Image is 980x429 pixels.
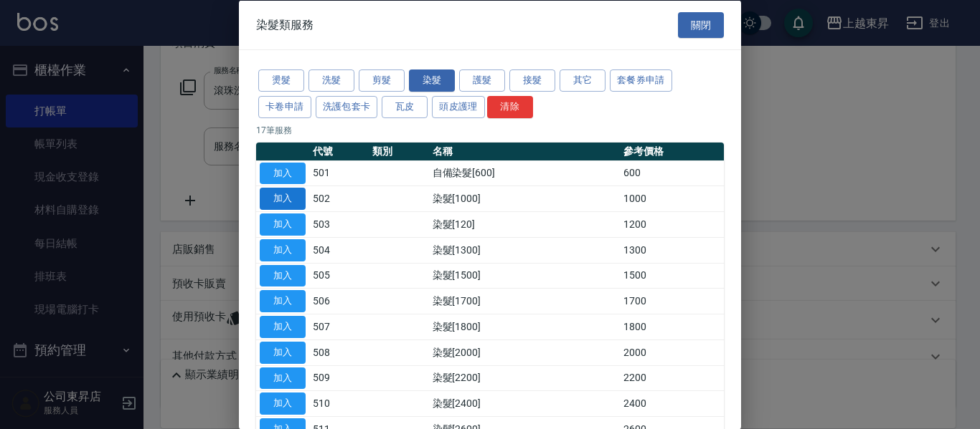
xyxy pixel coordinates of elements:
td: 1800 [620,314,724,339]
button: 瓦皮 [382,95,428,117]
button: 清除 [487,95,533,117]
button: 頭皮護理 [432,95,485,117]
button: 加入 [260,392,306,415]
td: 1000 [620,185,724,211]
td: 503 [309,211,369,237]
td: 染髮[120] [429,211,621,237]
td: 2000 [620,339,724,365]
button: 卡卷申請 [258,95,311,117]
button: 剪髮 [359,69,405,92]
td: 600 [620,160,724,186]
td: 1700 [620,288,724,314]
th: 名稱 [429,142,621,160]
td: 染髮[2400] [429,390,621,416]
td: 1300 [620,237,724,263]
th: 代號 [309,142,369,160]
button: 染髮 [409,69,455,92]
button: 洗髮 [308,69,354,92]
button: 燙髮 [258,69,304,92]
td: 506 [309,288,369,314]
td: 染髮[1500] [429,263,621,289]
button: 加入 [260,264,306,286]
td: 染髮[1000] [429,185,621,211]
button: 加入 [260,162,306,184]
td: 507 [309,314,369,339]
td: 504 [309,237,369,263]
th: 類別 [369,142,428,160]
td: 2200 [620,365,724,391]
td: 508 [309,339,369,365]
button: 護髮 [459,69,505,92]
td: 1500 [620,263,724,289]
td: 510 [309,390,369,416]
td: 染髮[1700] [429,288,621,314]
th: 參考價格 [620,142,724,160]
td: 509 [309,365,369,391]
td: 501 [309,160,369,186]
td: 染髮[2200] [429,365,621,391]
span: 染髮類服務 [256,17,314,32]
td: 2400 [620,390,724,416]
td: 1200 [620,211,724,237]
td: 染髮[2000] [429,339,621,365]
td: 自備染髮[600] [429,160,621,186]
p: 17 筆服務 [256,123,724,136]
button: 套餐券申請 [610,69,672,92]
td: 染髮[1800] [429,314,621,339]
button: 洗護包套卡 [316,95,378,117]
button: 加入 [260,188,306,210]
button: 加入 [260,316,306,338]
td: 502 [309,185,369,211]
button: 加入 [260,238,306,261]
button: 接髮 [509,69,555,92]
td: 505 [309,263,369,289]
button: 關閉 [678,11,724,38]
button: 加入 [260,367,306,389]
button: 其它 [560,69,606,92]
button: 加入 [260,213,306,236]
button: 加入 [260,290,306,312]
button: 加入 [260,341,306,363]
td: 染髮[1300] [429,237,621,263]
